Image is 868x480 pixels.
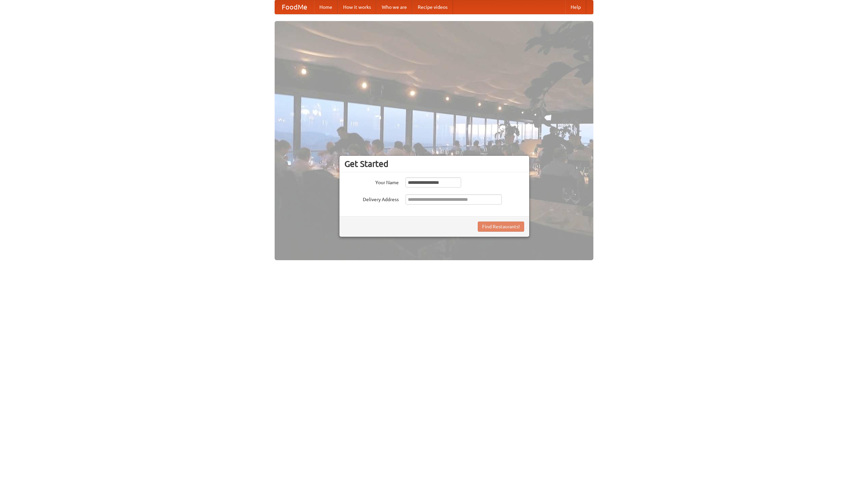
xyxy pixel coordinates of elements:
a: Who we are [376,0,412,14]
a: How it works [338,0,376,14]
a: Recipe videos [412,0,453,14]
label: Your Name [344,177,399,186]
button: Find Restaurants! [478,222,524,232]
a: Home [314,0,338,14]
a: FoodMe [275,0,314,14]
a: Help [565,0,586,14]
h3: Get Started [344,159,524,169]
label: Delivery Address [344,194,399,203]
